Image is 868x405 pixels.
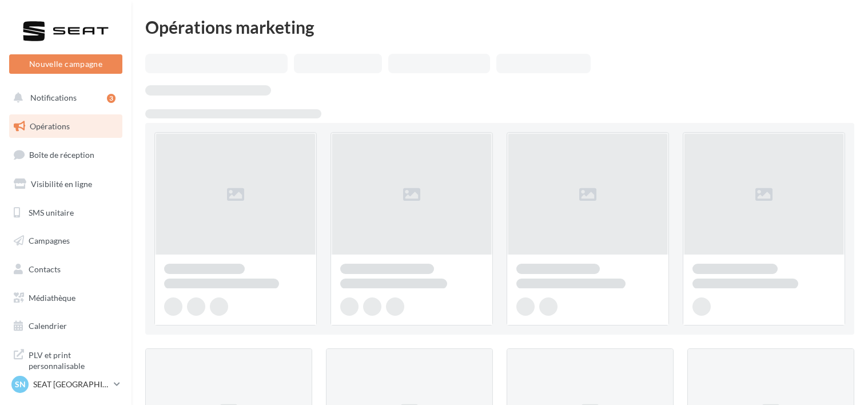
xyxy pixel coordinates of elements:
[7,286,125,310] a: Médiathèque
[7,86,120,110] button: Notifications 3
[9,54,122,74] button: Nouvelle campagne
[29,207,74,217] span: SMS unitaire
[7,257,125,281] a: Contacts
[29,321,67,331] span: Calendrier
[30,121,70,131] span: Opérations
[30,93,77,102] span: Notifications
[7,229,125,253] a: Campagnes
[7,314,125,338] a: Calendrier
[29,293,75,303] span: Médiathèque
[15,379,26,390] span: SN
[7,114,125,138] a: Opérations
[9,374,122,395] a: SN SEAT [GEOGRAPHIC_DATA]
[145,18,854,35] div: Opérations marketing
[7,343,125,376] a: PLV et print personnalisable
[7,201,125,225] a: SMS unitaire
[33,379,109,390] p: SEAT [GEOGRAPHIC_DATA]
[29,236,70,245] span: Campagnes
[107,94,116,103] div: 3
[29,347,118,372] span: PLV et print personnalisable
[7,172,125,196] a: Visibilité en ligne
[29,150,94,160] span: Boîte de réception
[31,179,92,189] span: Visibilité en ligne
[7,142,125,167] a: Boîte de réception
[29,264,61,274] span: Contacts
